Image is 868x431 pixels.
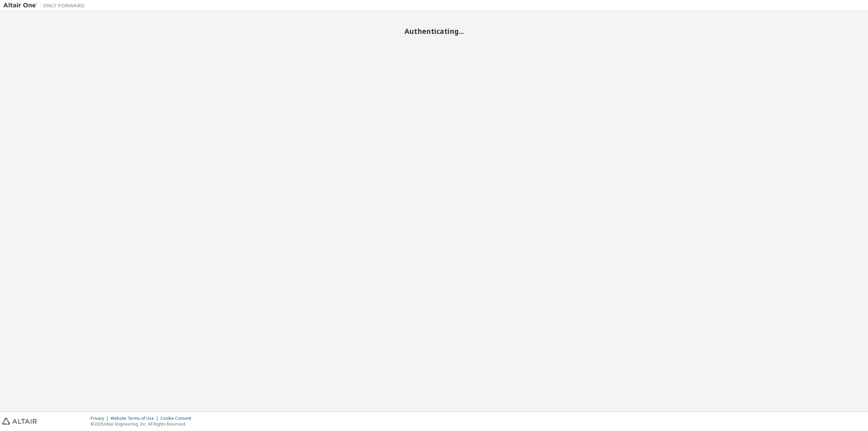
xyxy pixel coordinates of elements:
h2: Authenticating... [3,27,865,36]
div: Website Terms of Use [111,416,160,421]
div: Cookie Consent [160,416,195,421]
p: © 2025 Altair Engineering, Inc. All Rights Reserved. [91,421,195,427]
img: Altair One [3,2,88,9]
img: altair_logo.svg [2,418,37,425]
div: Privacy [91,416,111,421]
